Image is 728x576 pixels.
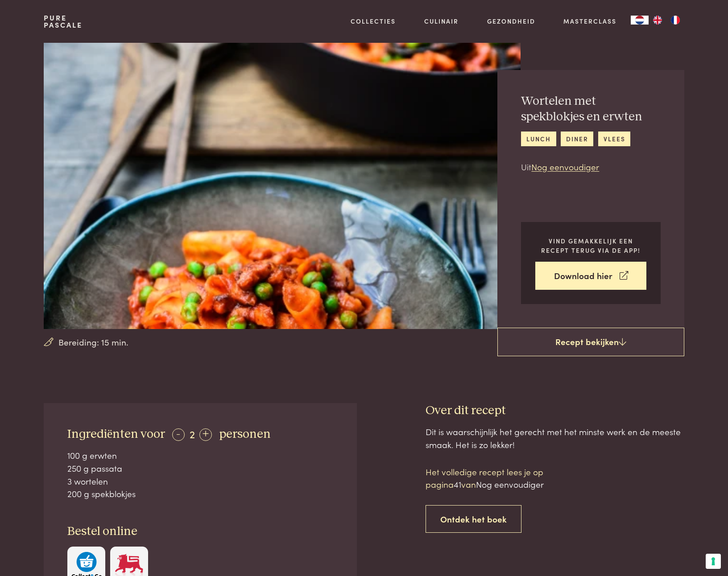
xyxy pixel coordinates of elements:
h3: Bestel online [67,524,333,539]
a: PurePascale [44,14,83,29]
a: lunch [521,132,556,146]
a: Gezondheid [487,16,535,26]
button: Uw voorkeuren voor toestemming voor trackingtechnologieën [706,554,721,569]
a: diner [561,132,593,146]
a: vlees [598,132,630,146]
a: FR [666,16,684,25]
h3: Over dit recept [426,403,684,419]
p: Het volledige recept lees je op pagina van [426,465,577,491]
span: Bereiding: 15 min. [58,336,128,349]
span: 2 [190,426,195,441]
div: + [199,428,212,441]
span: 41 [454,478,461,490]
a: Masterclass [563,16,616,26]
div: 250 g passata [67,462,333,475]
div: 3 wortelen [67,475,333,488]
img: Wortelen met spekblokjes en erwten [44,43,521,329]
div: - [172,428,185,441]
ul: Language list [649,16,684,25]
div: 200 g spekblokjes [67,487,333,500]
span: personen [219,428,271,440]
p: Vind gemakkelijk een recept terug via de app! [535,236,646,255]
a: Ontdek het boek [426,505,521,533]
div: 100 g erwten [67,449,333,462]
a: Collecties [351,16,396,26]
a: Nog eenvoudiger [531,160,599,173]
span: Nog eenvoudiger [476,478,544,490]
a: Download hier [535,262,646,290]
a: Recept bekijken [497,328,684,356]
div: Language [631,16,649,25]
span: Ingrediënten voor [67,428,165,440]
aside: Language selected: Nederlands [631,16,684,25]
a: Culinair [424,16,459,26]
p: Uit [521,160,661,173]
h2: Wortelen met spekblokjes en erwten [521,94,661,124]
a: NL [631,16,649,25]
div: Dit is waarschijnlijk het gerecht met het minste werk en de meeste smaak. Het is zo lekker! [426,425,684,451]
a: EN [649,16,666,25]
